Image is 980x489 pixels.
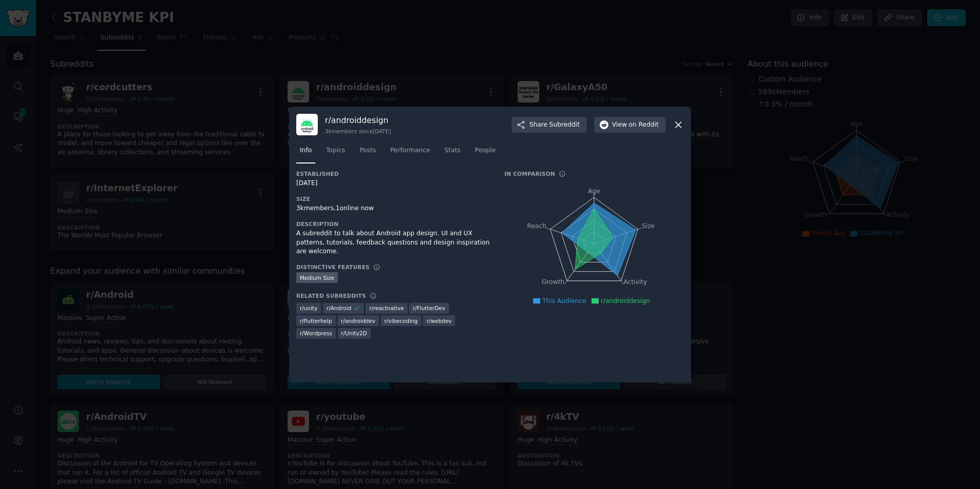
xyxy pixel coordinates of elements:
[296,292,366,299] h3: Related Subreddits
[296,142,315,164] a: Info
[390,146,430,155] span: Performance
[594,117,666,133] button: Viewon Reddit
[325,128,391,135] div: 3k members since [DATE]
[601,297,650,304] span: r/androiddesign
[426,317,452,324] span: r/ webdev
[471,142,499,164] a: People
[300,304,317,312] span: r/ unity
[359,146,376,155] span: Posts
[642,222,655,230] tspan: Size
[326,304,351,312] span: r/ Android
[384,317,418,324] span: r/ vibecoding
[300,317,332,324] span: r/ flutterhelp
[527,222,546,230] tspan: Reach
[296,272,338,283] div: Medium Size
[325,115,391,126] h3: r/ androiddesign
[296,229,490,256] div: A subreddit to talk about Android app design. UI and UX patterns, tutorials, feedback questions a...
[296,114,318,135] img: androiddesign
[369,304,404,312] span: r/ reactnative
[296,263,370,271] h3: Distinctive Features
[529,120,580,130] span: Share
[300,146,312,155] span: Info
[356,142,379,164] a: Posts
[444,146,460,155] span: Stats
[341,330,367,337] span: r/ Unity2D
[296,195,490,202] h3: Size
[413,304,445,312] span: r/ FlutterDev
[296,170,490,177] h3: Established
[296,204,490,213] div: 3k members, 1 online now
[386,142,434,164] a: Performance
[512,117,587,133] button: ShareSubreddit
[629,120,659,130] span: on Reddit
[341,317,375,324] span: r/ androiddev
[549,120,580,130] span: Subreddit
[542,297,586,304] span: This Audience
[588,188,600,195] tspan: Age
[296,220,490,228] h3: Description
[441,142,464,164] a: Stats
[612,120,659,130] span: View
[624,279,647,286] tspan: Activity
[326,146,345,155] span: Topics
[296,179,490,188] div: [DATE]
[504,170,555,177] h3: In Comparison
[542,279,564,286] tspan: Growth
[322,142,349,164] a: Topics
[475,146,496,155] span: People
[300,330,332,337] span: r/ Wordpress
